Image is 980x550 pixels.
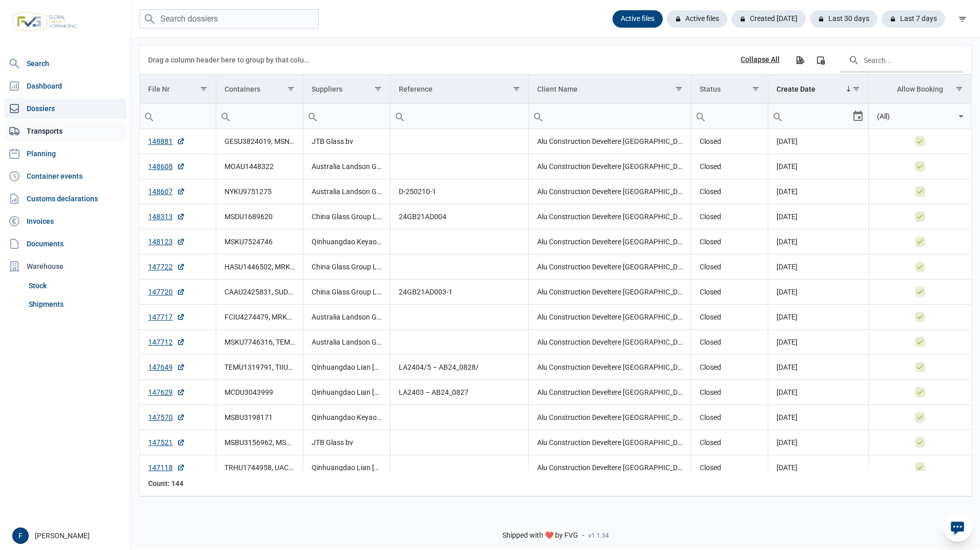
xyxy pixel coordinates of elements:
a: 147570 [148,412,185,422]
span: [DATE] [777,388,798,396]
td: MSDU1689620 [216,204,303,229]
div: Collapse All [741,55,780,65]
a: Customs declarations [4,188,127,209]
td: Australia Landson Glass ([GEOGRAPHIC_DATA]) Co., Ltd. [303,179,391,204]
td: Alu Construction Develtere [GEOGRAPHIC_DATA] [529,405,691,430]
td: Alu Construction Develtere [GEOGRAPHIC_DATA] [529,455,691,480]
div: Select [955,104,967,129]
div: Search box [216,104,235,129]
span: v1.1.34 [588,532,609,540]
span: Show filter options for column 'File Nr' [200,85,208,93]
td: Alu Construction Develtere [GEOGRAPHIC_DATA] [529,305,691,330]
td: Alu Construction Develtere [GEOGRAPHIC_DATA] [529,229,691,255]
td: Alu Construction Develtere [GEOGRAPHIC_DATA] [529,154,691,179]
input: Filter cell [691,104,767,129]
div: Search box [691,104,710,129]
div: Status [700,85,721,93]
td: MCDU3043999 [216,380,303,405]
div: Search box [140,104,158,129]
span: Shipped with ❤️ by FVG [502,531,578,540]
td: JTB Glass bv [303,129,391,154]
span: [DATE] [777,238,798,246]
td: Alu Construction Develtere [GEOGRAPHIC_DATA] [529,380,691,405]
span: - [582,531,584,540]
td: Filter cell [869,104,971,129]
td: MSBU3156962, MSBU3193375, MSBU3196878, MSBU3198084 [216,430,303,455]
td: Closed [691,280,768,305]
span: Show filter options for column 'Reference' [513,85,520,93]
span: Show filter options for column 'Containers' [287,85,295,93]
a: Dashboard [4,76,127,96]
td: Alu Construction Develtere [GEOGRAPHIC_DATA] [529,179,691,204]
button: F [12,527,29,544]
td: Closed [691,179,768,204]
div: Column Chooser [811,51,830,69]
td: Qinhuangdao Lian [PERSON_NAME] Trading Co., Ltd. [303,355,391,380]
td: China Glass Group Ltd. [303,280,391,305]
td: Closed [691,255,768,280]
td: LA2404/5 – AB24_0828/ [391,355,529,380]
td: Column Client Name [529,75,691,104]
td: Filter cell [529,104,691,129]
td: Qinhuangdao Keyao Glass Company Limited [303,229,391,255]
input: Search dossiers [139,9,319,29]
td: TRHU1744958, UACU3645145 [216,455,303,480]
a: 147521 [148,437,185,448]
div: Drag a column header here to group by that column [148,52,313,68]
td: D-250210-1 [391,179,529,204]
input: Search in the data grid [840,48,963,72]
td: Closed [691,355,768,380]
input: Filter cell [869,104,955,129]
a: Shipments [25,295,127,313]
div: Export all data to Excel [790,51,809,69]
div: Search box [768,104,787,129]
div: Search box [391,104,409,129]
td: Australia Landson Glass ([GEOGRAPHIC_DATA]) Co., Ltd. [303,154,391,179]
span: [DATE] [777,213,798,221]
span: [DATE] [777,363,798,371]
td: Closed [691,204,768,229]
div: Search box [529,104,547,129]
div: Containers [224,85,260,93]
td: Alu Construction Develtere [GEOGRAPHIC_DATA] [529,355,691,380]
a: Search [4,53,127,74]
td: Closed [691,430,768,455]
td: Column Status [691,75,768,104]
td: HASU1446502, MRKU6918255 [216,255,303,280]
td: 24GB21AD004 [391,204,529,229]
div: Data grid toolbar [148,46,963,74]
td: Filter cell [216,104,303,129]
td: Qinhuangdao Lian [PERSON_NAME] Trading Co., Ltd. [303,455,391,480]
span: [DATE] [777,187,798,196]
td: Closed [691,305,768,330]
td: MSBU3198171 [216,405,303,430]
td: LA2403 – AB24_0827 [391,380,529,405]
input: Filter cell [391,104,528,129]
td: Filter cell [140,104,216,129]
td: Alu Construction Develtere [GEOGRAPHIC_DATA] [529,280,691,305]
div: File Nr [148,85,170,93]
td: Alu Construction Develtere [GEOGRAPHIC_DATA] [529,430,691,455]
div: filter [953,10,972,28]
div: Allow Booking [897,85,943,93]
a: Documents [4,234,127,254]
div: Create Date [777,85,815,93]
td: Filter cell [391,104,529,129]
td: Closed [691,129,768,154]
td: MSKU7746316, TEMU2204225 [216,330,303,355]
span: Show filter options for column 'Status' [752,85,760,93]
a: 148608 [148,161,185,172]
div: Client Name [537,85,578,93]
div: Active files [612,10,663,28]
td: Closed [691,229,768,255]
td: China Glass Group Ltd. [303,204,391,229]
input: Filter cell [140,104,216,129]
td: Column Reference [391,75,529,104]
td: MSKU7524746 [216,229,303,255]
span: Show filter options for column 'Create Date' [852,85,860,93]
td: Column Suppliers [303,75,391,104]
td: Closed [691,455,768,480]
td: Column File Nr [140,75,216,104]
div: Created [DATE] [731,10,806,28]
